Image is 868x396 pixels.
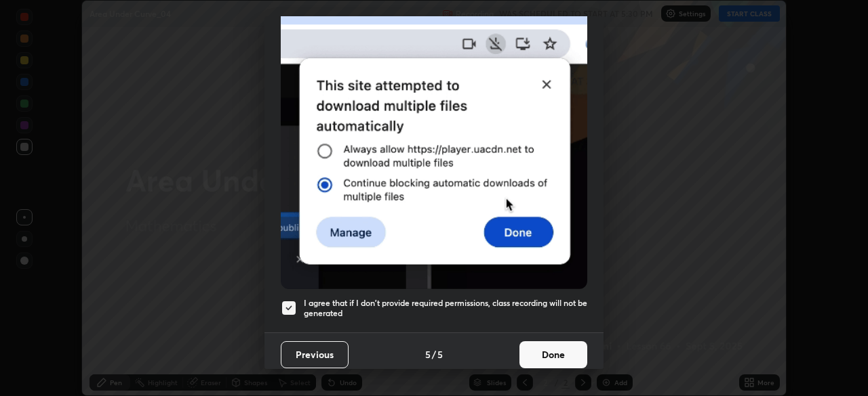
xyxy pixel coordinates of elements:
button: Done [519,341,587,368]
h4: / [432,347,436,361]
h5: I agree that if I don't provide required permissions, class recording will not be generated [304,298,587,319]
h4: 5 [437,347,443,361]
h4: 5 [425,347,431,361]
button: Previous [281,341,349,368]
